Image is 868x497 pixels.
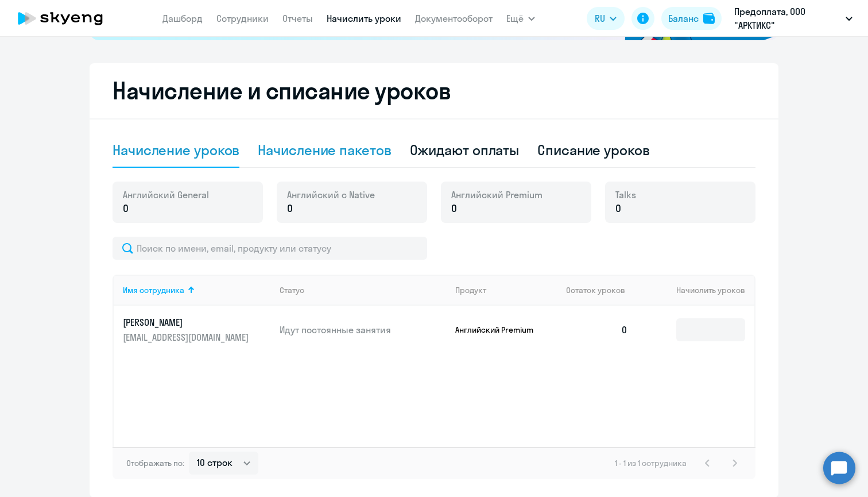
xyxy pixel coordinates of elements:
h2: Начисление и списание уроков [113,77,755,105]
p: Английский Premium [455,325,541,335]
button: Предоплата, ООО "АРКТИКС" [728,5,858,32]
span: 0 [615,201,621,216]
span: Английский General [123,188,209,201]
span: 0 [123,201,129,216]
div: Статус [280,285,304,295]
a: Сотрудники [216,13,269,24]
div: Остаток уроков [566,285,637,295]
button: Балансbalance [661,7,722,30]
span: 0 [287,201,293,216]
span: Английский с Native [287,188,375,201]
span: Отображать по: [126,458,184,468]
a: Документооборот [415,13,493,24]
p: Предоплата, ООО "АРКТИКС" [734,5,841,32]
span: RU [595,11,605,25]
p: [EMAIL_ADDRESS][DOMAIN_NAME] [123,331,251,344]
div: Продукт [455,285,557,295]
button: RU [587,7,625,30]
p: [PERSON_NAME] [123,316,251,329]
div: Начисление пакетов [258,141,391,159]
span: Talks [615,188,636,201]
span: 0 [451,201,457,216]
span: Ещё [506,11,524,25]
div: Статус [280,285,446,295]
img: balance [703,13,715,24]
div: Начисление уроков [113,141,239,159]
span: 1 - 1 из 1 сотрудника [615,458,687,468]
p: Идут постоянные занятия [280,323,446,336]
div: Имя сотрудника [123,285,184,295]
div: Баланс [668,11,699,25]
td: 0 [557,306,637,354]
span: Английский Premium [451,188,542,201]
input: Поиск по имени, email, продукту или статусу [113,237,427,260]
button: Ещё [506,7,535,30]
div: Списание уроков [537,141,650,159]
div: Ожидают оплаты [410,141,520,159]
th: Начислить уроков [637,275,754,306]
a: Начислить уроки [327,13,401,24]
a: Отчеты [282,13,313,24]
div: Имя сотрудника [123,285,270,295]
div: Продукт [455,285,486,295]
span: Остаток уроков [566,285,625,295]
a: [PERSON_NAME][EMAIL_ADDRESS][DOMAIN_NAME] [123,316,270,344]
a: Дашборд [162,13,203,24]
